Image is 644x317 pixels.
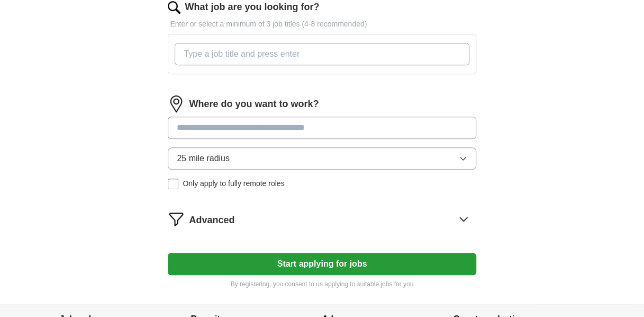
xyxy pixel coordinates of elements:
span: Advanced [189,213,234,227]
button: 25 mile radius [168,147,476,170]
span: Only apply to fully remote roles [183,178,284,189]
input: Type a job title and press enter [175,43,469,65]
span: 25 mile radius [177,152,230,165]
img: location.png [168,95,185,112]
input: Only apply to fully remote roles [168,179,178,189]
button: Start applying for jobs [168,253,476,275]
img: search.png [168,1,180,14]
img: filter [168,210,185,227]
p: By registering, you consent to us applying to suitable jobs for you [168,279,476,289]
p: Enter or select a minimum of 3 job titles (4-8 recommended) [168,19,476,30]
label: Where do you want to work? [189,97,319,111]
